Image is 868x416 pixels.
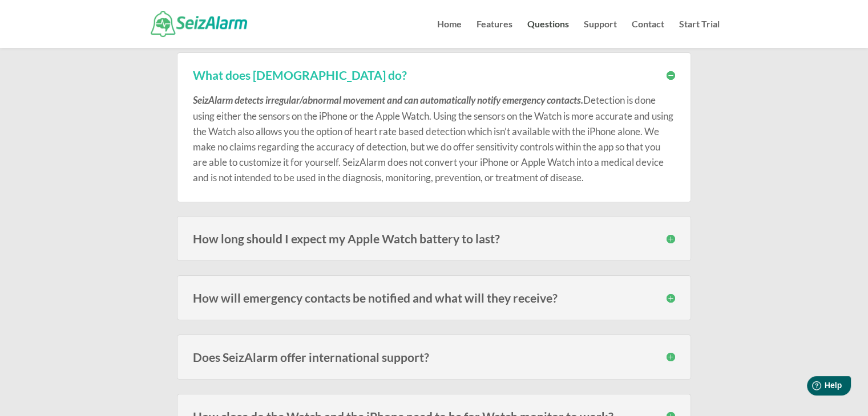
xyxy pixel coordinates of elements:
[193,94,583,106] em: SeizAlarm detects irregular/abnormal movement and can automatically notify emergency contacts.
[193,92,675,185] p: Detection is done using either the sensors on the iPhone or the Apple Watch. Using the sensors on...
[632,20,664,48] a: Contact
[477,20,512,48] a: Features
[193,233,675,244] h3: How long should I expect my Apple Watch battery to last?
[679,20,720,48] a: Start Trial
[584,20,617,48] a: Support
[766,372,855,403] iframe: Help widget launcher
[193,292,675,304] h3: How will emergency contacts be notified and what will they receive?
[527,20,569,48] a: Questions
[437,20,462,48] a: Home
[193,351,675,363] h3: Does SeizAlarm offer international support?
[193,69,675,81] h3: What does [DEMOGRAPHIC_DATA] do?
[151,11,247,36] img: SeizAlarm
